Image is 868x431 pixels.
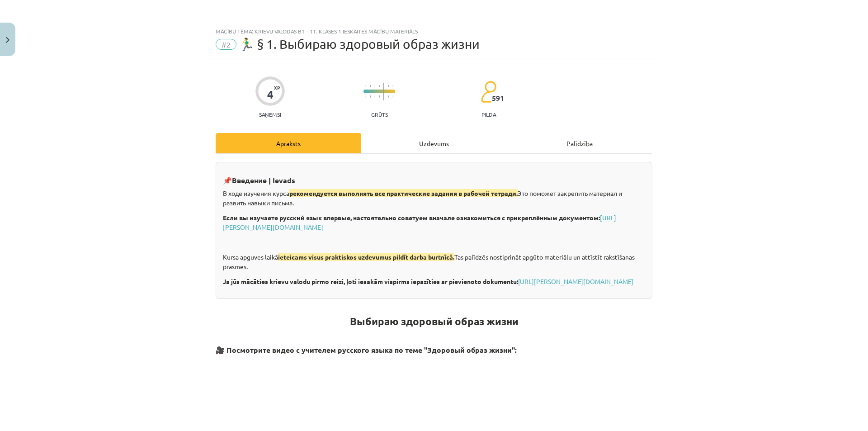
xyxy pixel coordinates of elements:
[239,37,480,52] span: 🏃‍♂️ § 1. Выбираю здоровый образ жизни
[274,85,280,90] span: XP
[370,95,371,98] img: icon-short-line-57e1e144782c952c97e751825c79c345078a6d821885a25fce030b3d8c18986b.svg
[374,95,375,98] img: icon-short-line-57e1e144782c952c97e751825c79c345078a6d821885a25fce030b3d8c18986b.svg
[379,85,380,87] img: icon-short-line-57e1e144782c952c97e751825c79c345078a6d821885a25fce030b3d8c18986b.svg
[216,133,361,153] div: Apraksts
[278,253,454,261] span: ieteicams visus praktiskos uzdevumus pildīt darba burtnīcā.
[492,94,504,102] span: 591
[370,85,371,87] img: icon-short-line-57e1e144782c952c97e751825c79c345078a6d821885a25fce030b3d8c18986b.svg
[223,277,518,285] strong: Ja jūs mācāties krievu valodu pirmo reizi, ļoti iesakām vispirms iepazīties ar pievienoto dokumentu:
[223,213,600,222] strong: Если вы изучаете русский язык впервые, настоятельно советуем вначале ознакомиться с прикреплённым...
[379,95,380,98] img: icon-short-line-57e1e144782c952c97e751825c79c345078a6d821885a25fce030b3d8c18986b.svg
[481,81,496,103] img: students-c634bb4e5e11cddfef0936a35e636f08e4e9abd3cc4e673bd6f9a4125e45ecb1.svg
[507,133,652,153] div: Palīdzība
[371,111,388,118] p: Grūts
[481,111,496,118] p: pilda
[223,252,645,271] p: Kursa apguves laikā Tas palīdzēs nostiprināt apgūto materiālu un attīstīt rakstīšanas prasmes.
[388,85,389,87] img: icon-short-line-57e1e144782c952c97e751825c79c345078a6d821885a25fce030b3d8c18986b.svg
[388,95,389,98] img: icon-short-line-57e1e144782c952c97e751825c79c345078a6d821885a25fce030b3d8c18986b.svg
[223,189,645,208] p: В ходе изучения курса Это поможет закрепить материал и развить навыки письма.
[374,85,375,87] img: icon-short-line-57e1e144782c952c97e751825c79c345078a6d821885a25fce030b3d8c18986b.svg
[350,315,519,328] strong: Выбираю здоровый образ жизни
[223,213,616,231] a: [URL][PERSON_NAME][DOMAIN_NAME]
[361,133,507,153] div: Uzdevums
[255,111,285,118] p: Saņemsi
[518,277,633,285] a: [URL][PERSON_NAME][DOMAIN_NAME]
[365,95,366,98] img: icon-short-line-57e1e144782c952c97e751825c79c345078a6d821885a25fce030b3d8c18986b.svg
[6,37,9,43] img: icon-close-lesson-0947bae3869378f0d4975bcd49f059093ad1ed9edebbc8119c70593378902aed.svg
[365,85,366,87] img: icon-short-line-57e1e144782c952c97e751825c79c345078a6d821885a25fce030b3d8c18986b.svg
[383,83,384,100] img: icon-long-line-d9ea69661e0d244f92f715978eff75569469978d946b2353a9bb055b3ed8787d.svg
[216,39,236,50] span: #2
[216,28,652,34] div: Mācību tēma: Krievu valodas b1 - 11. klases 1.ieskaites mācību materiāls
[392,85,393,87] img: icon-short-line-57e1e144782c952c97e751825c79c345078a6d821885a25fce030b3d8c18986b.svg
[267,88,274,101] div: 4
[392,95,393,98] img: icon-short-line-57e1e144782c952c97e751825c79c345078a6d821885a25fce030b3d8c18986b.svg
[232,175,295,185] strong: Введение | Ievads
[223,169,645,186] h3: 📌
[289,189,518,197] span: рекомендуется выполнять все практические задания в рабочей тетради.
[216,345,517,355] strong: 🎥 Посмотрите видео с учителем русского языка по теме "Здоровый образ жизни":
